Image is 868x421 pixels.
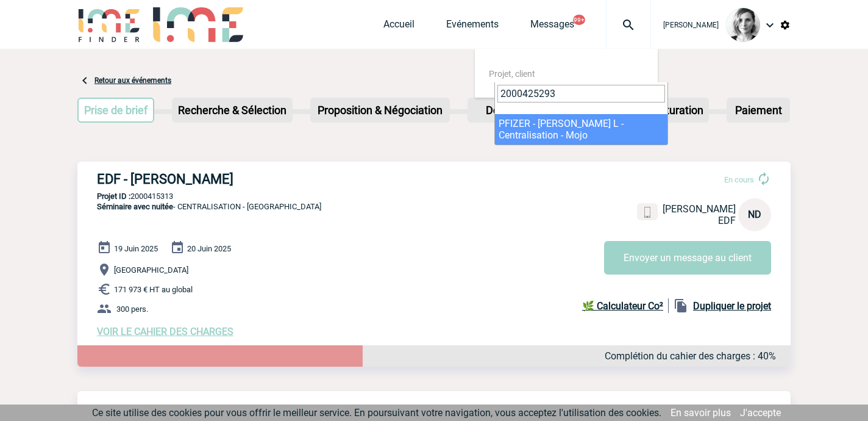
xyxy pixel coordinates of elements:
li: PFIZER - [PERSON_NAME] L - Centralisation - Mojo [495,114,667,145]
b: Dupliquer le projet [693,300,771,312]
span: 20 Juin 2025 [187,244,231,253]
span: [PERSON_NAME] [663,21,719,29]
img: IME-Finder [77,7,141,42]
span: EDF [718,215,736,226]
button: Envoyer un message au client [604,241,771,275]
p: 2000415313 [77,192,791,201]
p: Proposition & Négociation [311,99,449,121]
img: file_copy-black-24dp.png [674,298,688,313]
span: Séminaire avec nuitée [97,202,173,211]
p: Prise de brief [79,99,153,121]
span: - CENTRALISATION - [GEOGRAPHIC_DATA] [97,202,321,211]
span: Ce site utilise des cookies pour vous offrir le meilleur service. En poursuivant votre navigation... [92,407,661,419]
span: 19 Juin 2025 [114,244,158,253]
h3: EDF - [PERSON_NAME] [97,171,463,187]
img: portable.png [642,207,653,218]
a: Accueil [383,18,414,35]
a: Retour aux événements [94,76,171,85]
button: 99+ [573,15,585,25]
span: 300 pers. [116,304,148,314]
a: VOIR LE CAHIER DES CHARGES [97,326,233,337]
b: 🌿 Calculateur Co² [582,300,663,312]
a: Evénements [446,18,499,35]
a: Messages [530,18,574,35]
a: 🌿 Calculateur Co² [582,298,669,313]
b: Projet ID : [97,192,130,201]
span: ND [748,209,761,220]
p: Paiement [728,99,789,121]
p: Recherche & Sélection [173,99,291,121]
span: Projet, client [489,69,535,79]
a: J'accepte [740,407,781,419]
p: Facturation [643,99,708,121]
span: [GEOGRAPHIC_DATA] [114,265,188,275]
span: [PERSON_NAME] [663,203,736,215]
p: Devis [469,99,530,121]
span: 171 973 € HT au global [114,285,193,294]
a: En savoir plus [671,407,731,419]
img: 103019-1.png [726,8,760,42]
span: En cours [724,175,754,184]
